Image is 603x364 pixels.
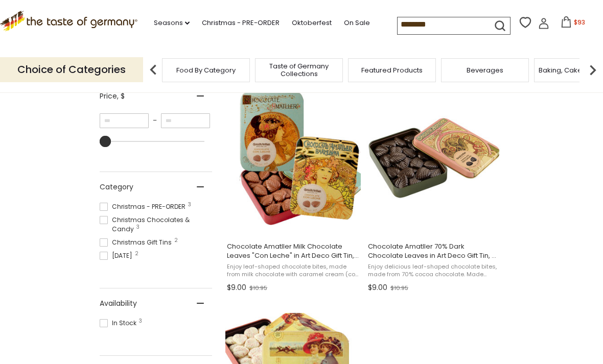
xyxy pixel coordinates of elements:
[551,16,595,32] button: $93
[202,17,280,29] a: Christmas - PRE-ORDER
[100,298,137,309] span: Availability
[188,202,191,207] span: 3
[227,242,359,260] span: Chocolate Amatller Milk Chocolate Leaves "Con Leche" in Art Deco Gift Tin, 2.1 oz
[361,66,423,74] a: Featured Products
[390,284,408,293] span: $10.95
[249,284,267,293] span: $10.95
[225,90,361,226] img: Chocolate Amatller Milk Chocolate Leaves "Con Leche" in Art Deco Gift Tin, 2.1 oz
[149,116,161,125] span: –
[100,251,135,260] span: [DATE]
[574,18,585,27] span: $93
[174,238,178,243] span: 2
[139,319,142,324] span: 3
[467,66,503,74] a: Beverages
[100,215,212,234] span: Christmas Chocolates & Candy
[154,17,190,29] a: Seasons
[225,81,361,296] a: Chocolate Amatller Milk Chocolate Leaves "Con Leche" in Art Deco Gift Tin, 2.1 oz
[368,242,500,260] span: Chocolate Amatller 70% Dark Chocolate Leaves in Art Deco Gift Tin, 2.1 oz
[100,319,140,328] span: In Stock
[368,282,387,293] span: $9.00
[366,81,502,296] a: Chocolate Amatller 70% Dark Chocolate Leaves in Art Deco Gift Tin, 2.1 oz
[258,62,340,78] a: Taste of Germany Collections
[117,91,125,101] span: , $
[143,60,164,80] img: previous arrow
[135,251,138,256] span: 2
[368,263,500,279] span: Enjoy delicious leaf-shaped chocolate bites, made from 70% cocoa chocolate. Made using traditiona...
[136,225,140,230] span: 3
[100,202,189,211] span: Christmas - PRE-ORDER
[583,60,603,80] img: next arrow
[292,17,332,29] a: Oktoberfest
[100,91,125,102] span: Price
[227,282,246,293] span: $9.00
[100,238,175,247] span: Christmas Gift Tins
[344,17,370,29] a: On Sale
[227,263,359,279] span: Enjoy leaf-shaped chocolate bites, made from milk chocolate with caramel cream (con leche). A del...
[176,66,236,74] a: Food By Category
[100,182,133,192] span: Category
